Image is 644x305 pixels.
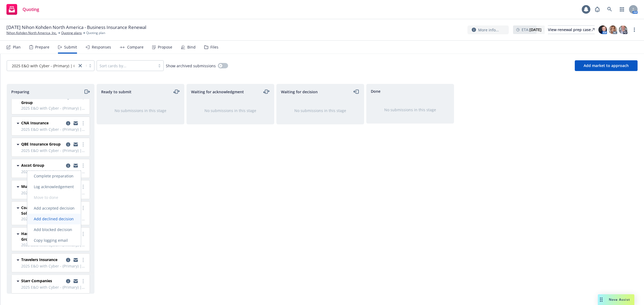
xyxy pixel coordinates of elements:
a: copy logging email [72,257,79,263]
button: Nova Assist [598,294,634,305]
img: photo [619,25,627,34]
div: Files [210,45,218,49]
span: Complete preparation [27,173,80,178]
span: 2025 E&O with Cyber - (Primary) | Cyber/E&O $5M [21,216,86,222]
span: Waiting for acknowledgment [191,89,244,95]
img: photo [609,25,617,34]
span: Quoting [23,7,39,12]
span: Show archived submissions [166,63,216,69]
a: moveRight [83,88,90,95]
a: copy logging email [72,141,79,148]
span: Copy logging email [27,238,74,243]
a: more [631,27,638,33]
a: Quoting [4,2,41,17]
div: Drag to move [598,294,605,305]
a: close [77,62,83,69]
span: Munich Re [21,184,41,189]
span: 2025 E&O with Cyber - (Primary) | Cyber/... [10,63,74,69]
a: copy logging email [72,120,79,127]
span: 2025 E&O with Cyber - (Primary) | Cyber/E&O $5M [21,284,86,290]
span: CNA Insurance [21,120,49,126]
span: 2025 E&O with Cyber - (Primary) | Cyber/... [12,63,89,69]
div: Compare [127,45,144,49]
div: Propose [158,45,172,49]
a: more [80,257,86,263]
span: Preparing [11,89,29,95]
span: Nova Assist [609,297,630,302]
span: ETA : [522,27,541,32]
span: 2025 E&O with Cyber - (Primary) | Cyber/E&O $5M [21,127,86,132]
span: 2025 E&O with Cyber - (Primary) | Cyber/E&O $5M [21,242,86,248]
strong: [DATE] [529,27,541,32]
a: more [80,205,86,211]
span: Add declined decision [27,216,80,221]
div: Submit [64,45,77,49]
span: Waiting for decision [281,89,318,95]
a: moveLeft [353,88,360,95]
span: [DATE] Nihon Kohden North America - Business Insurance Renewal [6,24,146,31]
a: Switch app [617,4,627,15]
span: [PERSON_NAME] Group [21,94,64,105]
span: QBE Insurance Group [21,141,61,147]
button: More info... [467,25,509,34]
span: Coalition Insurance Solutions (Carrier) [21,205,64,216]
img: photo [598,25,607,34]
a: copy logging email [72,278,79,284]
a: moveLeftRight [263,88,270,95]
a: more [80,162,86,169]
a: more [80,278,86,284]
a: View renewal prep case [548,25,595,34]
span: Ready to submit [101,89,131,95]
div: Responses [92,45,111,49]
span: 2025 E&O with Cyber - (Primary) | Cyber/E&O $5M [21,190,86,196]
a: Quoting plans [61,31,82,35]
button: Add market to approach [575,60,638,71]
span: Log acknowledgement [27,184,80,189]
div: No submissions in this stage [195,108,265,113]
span: Quoting plan [86,31,105,35]
a: copy logging email [65,120,71,127]
a: copy logging email [65,162,71,169]
span: Add market to approach [584,63,629,68]
span: Move to done [27,195,65,200]
span: Starr Companies [21,278,52,284]
a: moveLeftRight [173,88,180,95]
span: 2025 E&O with Cyber - (Primary) | Cyber/E&O $5M [21,105,86,111]
a: copy logging email [65,278,71,284]
span: 2025 E&O with Cyber - (Primary) | Cyber/E&O $5M [21,263,86,269]
span: 2025 E&O with Cyber - (Primary) | Cyber/E&O $5M [21,148,86,153]
a: copy logging email [65,257,71,263]
span: Hartford Insurance Group [21,231,64,242]
span: Travelers Insurance [21,257,57,262]
div: Plan [13,45,21,49]
div: No submissions in this stage [285,108,355,113]
div: No submissions in this stage [105,108,175,113]
a: Report a Bug [592,4,603,15]
a: more [80,120,86,127]
span: Ascot Group [21,162,44,168]
span: 2025 E&O with Cyber - (Primary) | Cyber/E&O $5M [21,169,86,174]
span: Add accepted decision [27,206,81,211]
a: more [80,231,86,237]
span: Add blocked decision [27,227,79,232]
a: more [80,184,86,190]
span: More info... [478,27,499,33]
div: Bind [187,45,196,49]
a: Search [604,4,615,15]
div: No submissions in this stage [375,107,445,113]
a: copy logging email [72,162,79,169]
a: copy logging email [65,141,71,148]
a: Nihon Kohden North America, Inc. [6,31,57,35]
a: more [80,141,86,148]
span: Done [371,88,380,94]
div: Prepare [35,45,49,49]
